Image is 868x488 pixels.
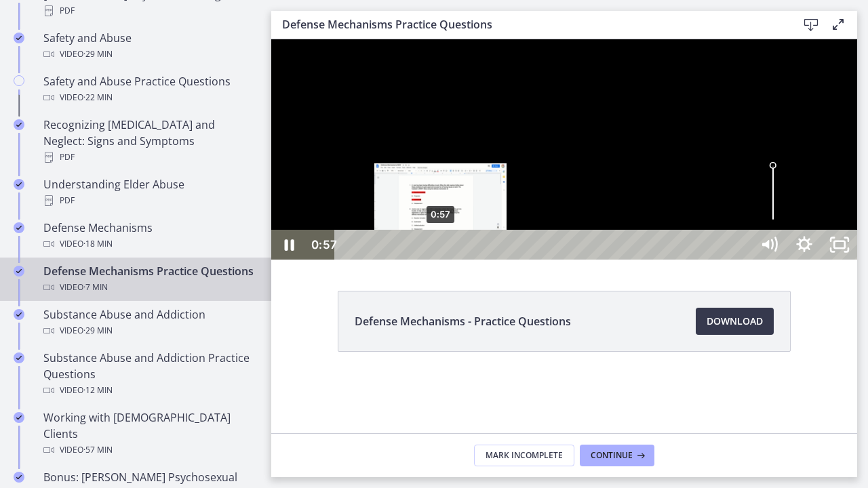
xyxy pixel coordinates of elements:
[14,309,24,320] i: Completed
[83,382,113,399] span: · 12 min
[43,3,255,19] div: PDF
[696,308,774,335] a: Download
[14,266,24,277] i: Completed
[14,352,24,363] i: Completed
[43,263,255,296] div: Defense Mechanisms Practice Questions
[43,176,255,209] div: Understanding Elder Abuse
[43,382,255,399] div: Video
[580,445,654,466] button: Continue
[43,30,255,62] div: Safety and Abuse
[43,73,255,106] div: Safety and Abuse Practice Questions
[43,220,255,252] div: Defense Mechanisms
[43,236,255,252] div: Video
[83,89,113,106] span: · 22 min
[83,323,113,339] span: · 29 min
[551,190,586,220] button: Unfullscreen
[43,442,255,458] div: Video
[282,16,776,33] h3: Defense Mechanisms Practice Questions
[14,119,24,130] i: Completed
[355,313,571,329] span: Defense Mechanisms - Practice Questions
[14,472,24,483] i: Completed
[43,192,255,209] div: PDF
[14,222,24,233] i: Completed
[486,450,563,461] span: Mark Incomplete
[480,190,515,220] button: Mute
[83,236,113,252] span: · 18 min
[14,412,24,423] i: Completed
[474,445,574,466] button: Mark Incomplete
[43,149,255,165] div: PDF
[488,116,515,190] div: Volume
[14,33,24,43] i: Completed
[43,279,255,296] div: Video
[43,409,255,458] div: Working with [DEMOGRAPHIC_DATA] Clients
[43,323,255,339] div: Video
[83,279,108,296] span: · 7 min
[83,46,113,62] span: · 29 min
[591,450,633,461] span: Continue
[271,39,857,260] iframe: Video Lesson
[43,46,255,62] div: Video
[43,350,255,399] div: Substance Abuse and Addiction Practice Questions
[43,117,255,165] div: Recognizing [MEDICAL_DATA] and Neglect: Signs and Symptoms
[43,89,255,106] div: Video
[83,442,113,458] span: · 57 min
[515,190,551,220] button: Show settings menu
[707,313,763,329] span: Download
[43,306,255,339] div: Substance Abuse and Addiction
[14,179,24,190] i: Completed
